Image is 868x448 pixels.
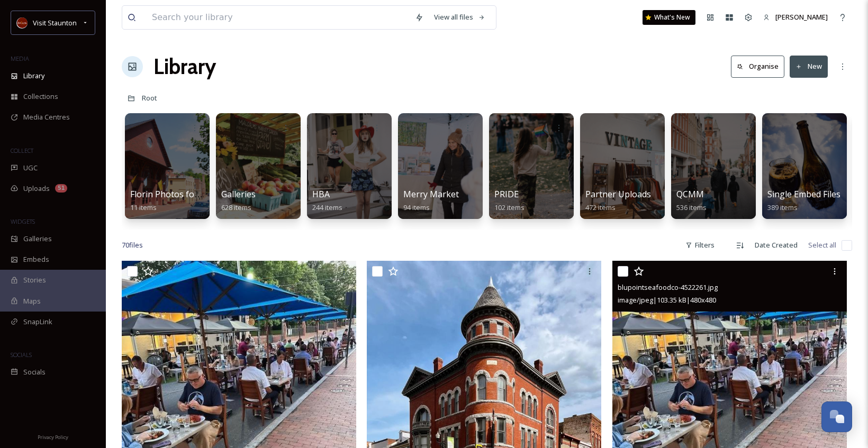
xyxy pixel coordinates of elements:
[142,92,157,104] a: Root
[808,240,836,250] span: Select all
[731,56,784,77] button: Organise
[221,189,256,212] a: Galleries628 items
[790,56,828,77] button: New
[221,203,251,212] span: 628 items
[23,163,38,173] span: UGC
[23,112,70,122] span: Media Centres
[38,434,68,441] span: Privacy Policy
[731,56,790,77] a: Organise
[312,203,342,212] span: 244 items
[403,203,430,212] span: 94 items
[676,189,707,212] a: QCMM536 items
[11,217,35,225] span: WIDGETS
[403,189,459,212] a: Merry Market94 items
[618,295,716,305] span: image/jpeg | 103.35 kB | 480 x 480
[11,147,33,154] span: COLLECT
[680,235,720,255] div: Filters
[23,367,46,377] span: Socials
[494,189,525,212] a: PRIDE102 items
[767,203,798,212] span: 389 items
[23,234,52,244] span: Galleries
[130,188,282,200] span: Florin Photos for Staunton CVB usage
[312,189,342,212] a: HBA244 items
[221,188,256,200] span: Galleries
[142,93,157,103] span: Root
[55,184,67,193] div: 51
[618,282,718,292] span: blupointseafoodco-4522261.jpg
[38,430,68,443] a: Privacy Policy
[821,401,852,432] button: Open Chat
[643,10,695,25] a: What's New
[494,188,519,200] span: PRIDE
[23,92,58,102] span: Collections
[23,296,41,306] span: Maps
[676,188,704,200] span: QCMM
[11,351,32,359] span: SOCIALS
[585,188,651,200] span: Partner Uploads
[153,51,216,83] a: Library
[767,189,840,212] a: Single Embed Files389 items
[147,6,410,29] input: Search your library
[17,17,28,28] img: images.png
[130,189,282,212] a: Florin Photos for Staunton CVB usage11 items
[23,275,46,285] span: Stories
[429,7,491,28] a: View all files
[122,240,143,250] span: 70 file s
[23,184,50,194] span: Uploads
[23,317,52,327] span: SnapLink
[585,189,651,212] a: Partner Uploads472 items
[312,188,330,200] span: HBA
[767,188,840,200] span: Single Embed Files
[403,188,459,200] span: Merry Market
[33,18,77,28] span: Visit Staunton
[676,203,707,212] span: 536 items
[585,203,616,212] span: 472 items
[775,12,828,22] span: [PERSON_NAME]
[11,54,29,62] span: MEDIA
[494,203,525,212] span: 102 items
[23,71,44,81] span: Library
[23,254,49,264] span: Embeds
[749,235,803,255] div: Date Created
[130,203,157,212] span: 11 items
[758,7,833,28] a: [PERSON_NAME]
